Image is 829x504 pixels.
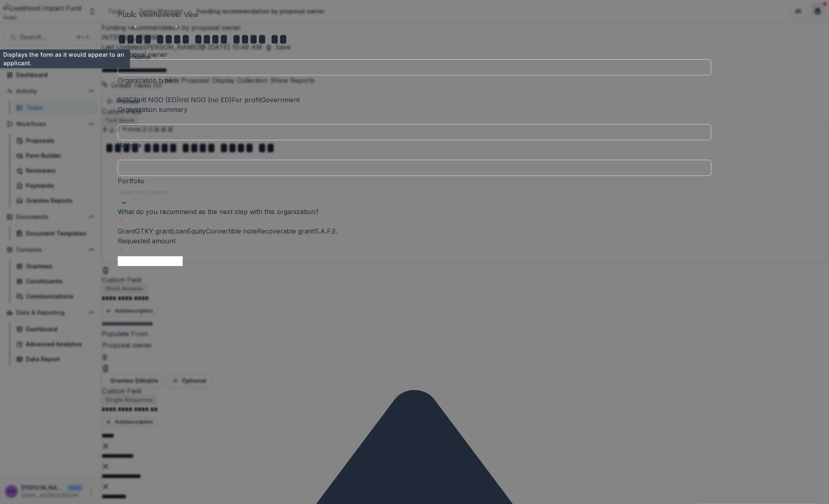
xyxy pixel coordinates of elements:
button: Reviewer View [153,10,199,29]
p: Organization type [118,75,711,85]
span: Intl NGO (ED) [136,96,179,104]
span: GTKY grant [135,227,172,235]
p: Proposal owner [118,49,711,59]
button: Close [811,3,824,16]
span: 501C3 [118,96,136,104]
span: Intl NGO (no ED) [179,96,232,104]
span: S.A.F.E. [314,227,338,235]
p: Website [118,140,711,150]
p: Organization summary [118,105,711,114]
p: Reviewer View [153,10,199,19]
p: Requested amount [118,236,711,246]
p: What do you recommend as the next step with this organization? [118,207,711,217]
p: Public View [118,10,153,19]
button: Public View [118,10,153,29]
span: Convertible note [206,227,257,235]
span: Recoverable grant [257,227,314,235]
span: For profit [232,96,261,104]
span: Loan [172,227,187,235]
span: Government [261,96,300,104]
span: Grant [118,227,135,235]
p: Portfolio [118,176,711,186]
span: Equity [187,227,206,235]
